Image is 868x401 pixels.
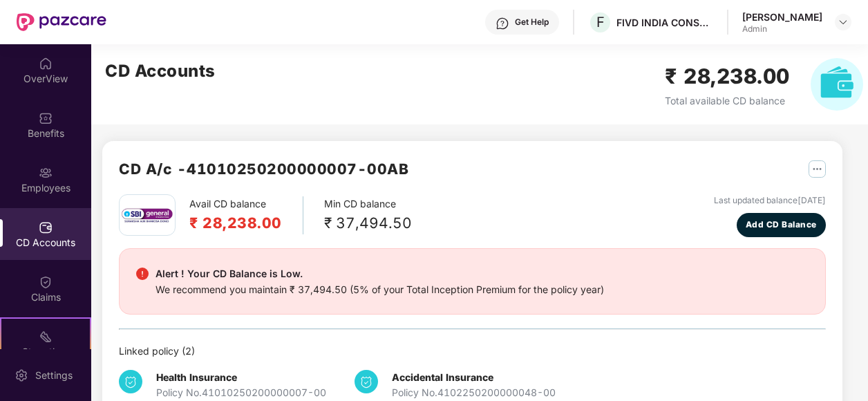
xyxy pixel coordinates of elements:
div: [PERSON_NAME] [742,10,822,24]
h2: CD A/c - 41010250200000007-00AB [119,158,408,180]
div: Min CD balance [324,196,412,234]
span: F [596,14,605,30]
div: ₹ 37,494.50 [324,212,412,234]
img: svg+xml;base64,PHN2ZyBpZD0iQmVuZWZpdHMiIHhtbG5zPSJodHRwOi8vd3d3LnczLm9yZy8yMDAwL3N2ZyIgd2lkdGg9Ij... [39,111,53,125]
div: Avail CD balance [189,196,303,234]
div: Alert ! Your CD Balance is Low. [155,265,604,282]
img: svg+xml;base64,PHN2ZyBpZD0iRHJvcGRvd24tMzJ4MzIiIHhtbG5zPSJodHRwOi8vd3d3LnczLm9yZy8yMDAwL3N2ZyIgd2... [838,17,849,28]
img: svg+xml;base64,PHN2ZyBpZD0iU2V0dGluZy0yMHgyMCIgeG1sbnM9Imh0dHA6Ly93d3cudzMub3JnLzIwMDAvc3ZnIiB3aW... [15,369,28,382]
div: FIVD INDIA CONSULTING PRIVATE LIMITED [616,16,713,29]
h2: ₹ 28,238.00 [665,60,790,93]
div: Get Help [515,17,549,28]
div: Last updated balance [DATE] [714,194,826,207]
img: svg+xml;base64,PHN2ZyB4bWxucz0iaHR0cDovL3d3dy53My5vcmcvMjAwMC9zdmciIHdpZHRoPSIzNCIgaGVpZ2h0PSIzNC... [355,370,378,393]
b: Health Insurance [156,371,237,383]
h2: CD Accounts [105,58,216,84]
img: svg+xml;base64,PHN2ZyBpZD0iQ2xhaW0iIHhtbG5zPSJodHRwOi8vd3d3LnczLm9yZy8yMDAwL3N2ZyIgd2lkdGg9IjIwIi... [39,275,53,289]
div: Admin [742,24,822,35]
span: Total available CD balance [665,95,785,106]
button: Add CD Balance [737,213,826,237]
div: We recommend you maintain ₹ 37,494.50 (5% of your Total Inception Premium for the policy year) [155,282,604,297]
img: svg+xml;base64,PHN2ZyBpZD0iRGFuZ2VyX2FsZXJ0IiBkYXRhLW5hbWU9IkRhbmdlciBhbGVydCIgeG1sbnM9Imh0dHA6Ly... [136,268,149,280]
div: Settings [31,369,77,382]
img: svg+xml;base64,PHN2ZyBpZD0iSG9tZSIgeG1sbnM9Imh0dHA6Ly93d3cudzMub3JnLzIwMDAvc3ZnIiB3aWR0aD0iMjAiIG... [39,57,53,71]
img: svg+xml;base64,PHN2ZyBpZD0iQ0RfQWNjb3VudHMiIGRhdGEtbmFtZT0iQ0QgQWNjb3VudHMiIHhtbG5zPSJodHRwOi8vd3... [39,221,53,234]
img: svg+xml;base64,PHN2ZyB4bWxucz0iaHR0cDovL3d3dy53My5vcmcvMjAwMC9zdmciIHdpZHRoPSIyNSIgaGVpZ2h0PSIyNS... [809,160,826,178]
div: Policy No. 4102250200000048-00 [392,385,556,400]
b: Accidental Insurance [392,371,493,383]
img: sbi.png [121,205,173,225]
div: Linked policy ( 2 ) [119,344,826,359]
img: svg+xml;base64,PHN2ZyBpZD0iRW1wbG95ZWVzIiB4bWxucz0iaHR0cDovL3d3dy53My5vcmcvMjAwMC9zdmciIHdpZHRoPS... [39,166,53,180]
img: svg+xml;base64,PHN2ZyB4bWxucz0iaHR0cDovL3d3dy53My5vcmcvMjAwMC9zdmciIHdpZHRoPSIzNCIgaGVpZ2h0PSIzNC... [119,370,142,393]
img: New Pazcare Logo [17,13,106,31]
img: svg+xml;base64,PHN2ZyBpZD0iSGVscC0zMngzMiIgeG1sbnM9Imh0dHA6Ly93d3cudzMub3JnLzIwMDAvc3ZnIiB3aWR0aD... [496,17,509,30]
img: svg+xml;base64,PHN2ZyB4bWxucz0iaHR0cDovL3d3dy53My5vcmcvMjAwMC9zdmciIHhtbG5zOnhsaW5rPSJodHRwOi8vd3... [811,58,863,111]
span: Add CD Balance [746,218,817,232]
div: Stepathon [1,345,90,359]
div: Policy No. 41010250200000007-00 [156,385,326,400]
img: svg+xml;base64,PHN2ZyB4bWxucz0iaHR0cDovL3d3dy53My5vcmcvMjAwMC9zdmciIHdpZHRoPSIyMSIgaGVpZ2h0PSIyMC... [39,330,53,344]
h2: ₹ 28,238.00 [189,212,282,234]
